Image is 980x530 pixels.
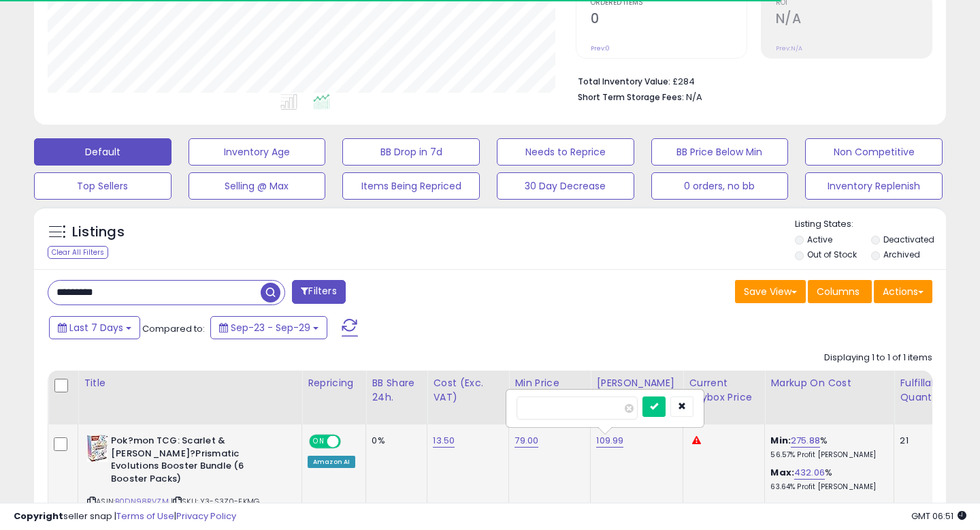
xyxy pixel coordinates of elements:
span: | SKU: Y3-S3Z0-EKMG [171,496,259,507]
h5: Listings [72,223,125,242]
label: Active [807,234,832,245]
a: Privacy Policy [176,510,236,523]
span: Sep-23 - Sep-29 [231,321,310,334]
div: Repricing [308,376,360,390]
p: Listing States: [795,218,947,231]
strong: Copyright [14,510,63,523]
button: Default [34,138,171,166]
span: Columns [817,285,860,298]
div: % [770,467,883,492]
div: Title [84,376,296,390]
a: B0DN98RVZM [115,496,169,508]
div: seller snap | | [14,510,236,523]
button: Save View [735,280,806,303]
button: Top Sellers [34,172,171,200]
p: 56.57% Profit [PERSON_NAME] [770,450,883,460]
button: 30 Day Decrease [497,172,634,200]
img: 51C5mOumJ8L._SL40_.jpg [87,435,108,462]
a: 275.88 [791,434,820,448]
b: Max: [770,466,794,479]
small: Prev: N/A [776,44,802,52]
button: Needs to Reprice [497,138,634,166]
b: Pok?mon TCG: Scarlet & [PERSON_NAME]?Prismatic Evolutions Booster Bundle (6 Booster Packs) [111,435,276,488]
h2: N/A [776,11,932,29]
div: Displaying 1 to 1 of 1 items [824,352,932,364]
button: Actions [874,280,932,303]
span: Compared to: [142,322,205,335]
li: £284 [578,72,922,89]
div: % [770,435,883,460]
span: 2025-10-7 06:51 GMT [911,510,966,523]
b: Short Term Storage Fees: [578,91,684,103]
button: Selling @ Max [189,172,326,200]
button: Sep-23 - Sep-29 [210,316,327,339]
label: Out of Stock [807,249,857,260]
span: OFF [339,436,361,448]
label: Archived [883,249,920,260]
button: Non Competitive [805,138,943,166]
div: Cost (Exc. VAT) [433,376,503,405]
label: Deactivated [883,234,934,245]
div: Min Price [514,376,585,390]
a: 109.99 [596,434,623,448]
b: Total Inventory Value: [578,76,670,87]
span: N/A [686,91,702,104]
button: Items Being Repriced [342,172,480,200]
button: Last 7 Days [49,316,140,339]
button: 0 orders, no bb [651,172,789,200]
div: [PERSON_NAME] [596,376,677,390]
a: 432.06 [794,466,825,480]
span: Last 7 Days [69,321,123,334]
div: 21 [900,435,942,447]
a: 13.50 [433,434,455,448]
div: Fulfillable Quantity [900,376,947,405]
button: BB Drop in 7d [342,138,480,166]
small: Prev: 0 [591,44,610,52]
th: The percentage added to the cost of goods (COGS) that forms the calculator for Min & Max prices. [765,371,894,424]
div: Current Buybox Price [689,376,759,405]
span: ON [310,436,327,448]
button: Inventory Replenish [805,172,943,200]
div: Clear All Filters [48,246,108,259]
div: BB Share 24h. [372,376,421,405]
div: Amazon AI [308,456,355,468]
a: 79.00 [514,434,538,448]
b: Min: [770,434,791,447]
button: BB Price Below Min [651,138,789,166]
a: Terms of Use [116,510,174,523]
button: Filters [292,280,345,304]
h2: 0 [591,11,747,29]
p: 63.64% Profit [PERSON_NAME] [770,482,883,492]
button: Columns [808,280,872,303]
button: Inventory Age [189,138,326,166]
div: Markup on Cost [770,376,888,390]
div: 0% [372,435,416,447]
